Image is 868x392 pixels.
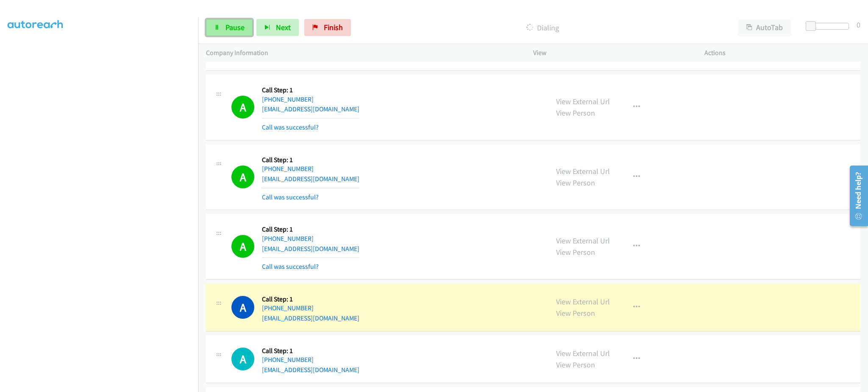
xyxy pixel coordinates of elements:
[262,175,359,183] a: [EMAIL_ADDRESS][DOMAIN_NAME]
[262,304,314,312] a: [PHONE_NUMBER]
[556,308,595,318] a: View Person
[324,22,343,32] span: Finish
[810,23,849,30] div: Delay between calls (in seconds)
[362,22,723,33] p: Dialing
[262,347,359,355] h5: Call Step: 1
[262,193,319,201] a: Call was successful?
[231,235,254,258] h1: A
[225,22,245,32] span: Pause
[556,297,610,306] a: View External Url
[738,19,791,36] button: AutoTab
[556,108,595,118] a: View Person
[556,166,610,176] a: View External Url
[231,348,254,370] h1: A
[262,235,314,243] a: [PHONE_NUMBER]
[556,348,610,358] a: View External Url
[262,295,359,304] h5: Call Step: 1
[262,245,359,253] a: [EMAIL_ADDRESS][DOMAIN_NAME]
[262,262,319,271] a: Call was successful?
[262,123,319,131] a: Call was successful?
[262,165,314,173] a: [PHONE_NUMBER]
[556,236,610,246] a: View External Url
[262,314,359,322] a: [EMAIL_ADDRESS][DOMAIN_NAME]
[556,178,595,188] a: View Person
[231,166,254,188] h1: A
[262,225,359,234] h5: Call Step: 1
[844,162,868,229] iframe: Resource Center
[556,360,595,370] a: View Person
[262,356,314,364] a: [PHONE_NUMBER]
[262,95,314,103] a: [PHONE_NUMBER]
[857,19,860,30] div: 0
[262,156,359,164] h5: Call Step: 1
[231,96,254,119] h1: A
[556,97,610,106] a: View External Url
[206,19,253,36] a: Pause
[556,247,595,257] a: View Person
[262,86,359,94] h5: Call Step: 1
[704,48,860,58] p: Actions
[206,48,518,58] p: Company Information
[276,22,291,32] span: Next
[231,348,254,370] div: The call is yet to be attempted
[256,19,299,36] button: Next
[262,105,359,113] a: [EMAIL_ADDRESS][DOMAIN_NAME]
[533,48,689,58] p: View
[262,366,359,374] a: [EMAIL_ADDRESS][DOMAIN_NAME]
[231,296,254,319] h1: A
[304,19,351,36] a: Finish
